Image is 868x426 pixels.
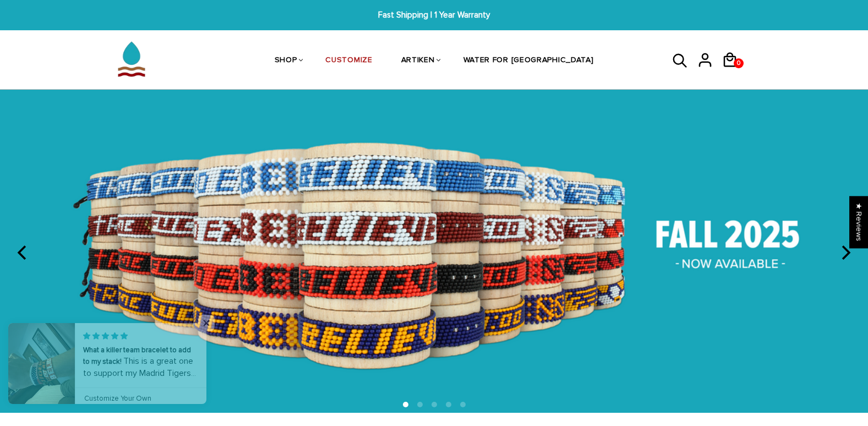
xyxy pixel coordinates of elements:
span: Fast Shipping | 1 Year Warranty [267,9,601,21]
div: Click to open Judge.me floating reviews tab [849,196,868,248]
button: previous [11,241,35,265]
a: CUSTOMIZE [325,32,372,90]
span: Close popup widget [198,315,215,331]
button: next [833,241,857,265]
a: 0 [722,72,746,73]
span: 0 [734,56,743,71]
a: ARTIKEN [401,32,435,90]
a: SHOP [275,32,297,90]
a: WATER FOR [GEOGRAPHIC_DATA] [463,32,594,90]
